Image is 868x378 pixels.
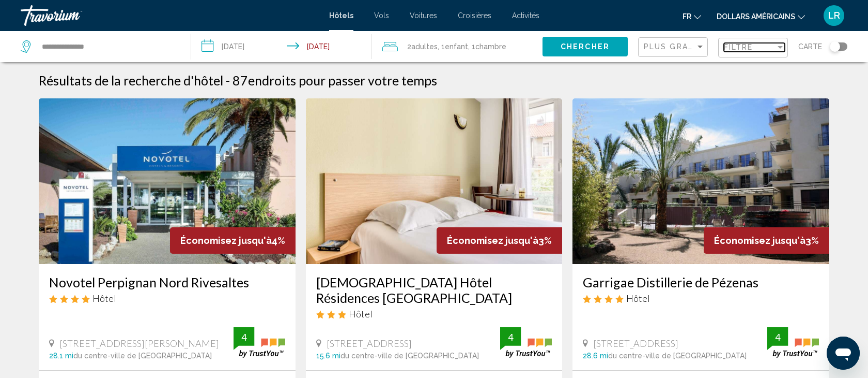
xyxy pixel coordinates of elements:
span: - [226,72,230,88]
span: Hôtel [92,293,116,304]
a: Vols [374,11,389,20]
span: Économisez jusqu'à [180,235,272,246]
button: Changer de langue [683,9,701,24]
a: Hôtels [329,11,353,20]
span: 28.6 mi [583,352,608,360]
span: Hôtel [626,293,650,304]
div: 3 star Hotel [316,308,552,319]
img: trustyou-badge.svg [767,327,819,358]
span: , 1 [438,39,468,54]
span: , 1 [468,39,506,54]
a: Croisières [458,11,491,20]
img: Hotel image [39,98,296,264]
span: Chambre [475,42,506,51]
div: 4 [500,331,521,343]
a: Activités [512,11,539,20]
div: 4 [234,331,254,343]
button: Menu utilisateur [820,5,847,26]
div: 4 star Hotel [49,293,285,304]
span: Économisez jusqu'à [714,235,805,246]
span: Enfant [445,42,468,51]
span: 2 [407,39,438,54]
span: du centre-ville de [GEOGRAPHIC_DATA] [73,352,212,360]
font: LR [828,10,840,21]
font: fr [683,12,691,21]
button: Toggle map [822,42,847,51]
span: Adultes [411,42,438,51]
div: 4% [170,227,296,254]
h1: Résultats de la recherche d'hôtel [39,72,223,88]
img: Hotel image [306,98,563,264]
a: [DEMOGRAPHIC_DATA] Hôtel Résidences [GEOGRAPHIC_DATA] [316,274,552,306]
div: 3% [437,227,562,254]
span: du centre-ville de [GEOGRAPHIC_DATA] [340,352,479,360]
span: Chercher [561,43,610,51]
span: [STREET_ADDRESS] [593,338,678,349]
button: Filter [718,37,788,59]
span: Économisez jusqu'à [447,235,538,246]
img: Hotel image [572,98,829,264]
div: 4 star Hotel [583,293,819,304]
iframe: Bouton de lancement de la fenêtre de messagerie [827,337,860,370]
span: 15.6 mi [316,352,340,360]
img: trustyou-badge.svg [234,327,285,358]
a: Novotel Perpignan Nord Rivesaltes [49,274,285,290]
span: [STREET_ADDRESS] [327,338,412,349]
span: Filtre [724,43,753,51]
a: Garrigae Distillerie de Pézenas [583,274,819,290]
button: Travelers: 2 adults, 1 child [372,31,542,62]
mat-select: Sort by [644,43,705,52]
span: du centre-ville de [GEOGRAPHIC_DATA] [608,352,747,360]
span: [STREET_ADDRESS][PERSON_NAME] [59,338,219,349]
font: dollars américains [717,12,795,21]
div: 3% [704,227,829,254]
button: Changer de devise [717,9,805,24]
button: Chercher [542,37,628,56]
span: Hôtel [349,308,373,319]
a: Travorium [21,5,319,26]
span: Carte [798,39,822,54]
span: endroits pour passer votre temps [248,72,437,88]
button: Check-in date: Aug 24, 2025 Check-out date: Aug 25, 2025 [191,31,372,62]
h2: 87 [233,72,437,88]
div: 4 [767,331,788,343]
img: trustyou-badge.svg [500,327,552,358]
span: Plus grandes économies [644,42,767,51]
span: 28.1 mi [49,352,73,360]
a: Voitures [410,11,437,20]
